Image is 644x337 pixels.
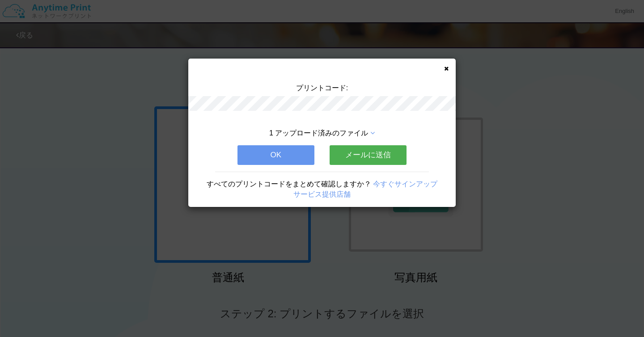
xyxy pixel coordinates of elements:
button: OK [237,145,314,165]
a: 今すぐサインアップ [373,180,437,188]
a: サービス提供店舗 [293,190,351,198]
span: 1 アップロード済みのファイル [269,129,368,137]
span: すべてのプリントコードをまとめて確認しますか？ [207,180,371,188]
span: プリントコード: [296,84,348,92]
button: メールに送信 [330,145,407,165]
